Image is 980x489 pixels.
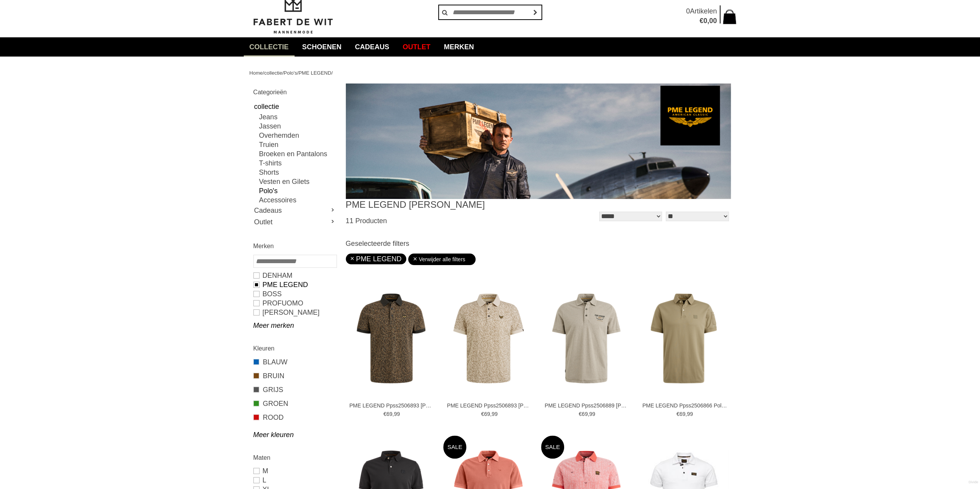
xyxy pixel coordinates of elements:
[253,385,336,395] a: GRIJS
[384,411,387,417] span: €
[253,453,336,462] h2: Maten
[253,466,336,476] a: M
[263,70,264,76] span: /
[443,293,534,384] img: PME LEGEND Ppss2506893 Polo's
[297,70,298,76] span: /
[259,177,336,186] a: Vesten en Gilets
[253,430,336,439] a: Meer kleuren
[298,70,331,76] a: PME LEGEND
[394,411,400,417] span: 99
[253,399,336,409] a: GROEN
[438,37,480,57] a: Merken
[642,402,727,409] a: PME LEGEND Ppss2506866 Polo's
[588,411,589,417] span: ,
[244,37,295,57] a: collectie
[253,357,336,367] a: BLAUW
[582,411,588,417] span: 69
[253,87,336,97] h2: Categorieën
[709,17,717,25] span: 00
[349,402,434,409] a: PME LEGEND Ppss2506893 [PERSON_NAME]
[707,17,709,25] span: ,
[346,293,436,384] img: PME LEGEND Ppss2506893 Polo's
[397,37,436,57] a: Outlet
[253,299,336,308] a: PROFUOMO
[346,83,731,199] img: PME LEGEND
[447,402,532,409] a: PME LEGEND Ppss2506893 [PERSON_NAME]
[259,112,336,122] a: Jeans
[481,411,484,417] span: €
[685,411,687,417] span: ,
[484,411,490,417] span: 69
[253,344,336,353] h2: Kleuren
[253,412,336,422] a: ROOD
[259,195,336,205] a: Accessoires
[677,411,680,417] span: €
[699,17,703,25] span: €
[259,186,336,195] a: Polo's
[413,254,471,265] a: Verwijder alle filters
[264,70,282,76] a: collectie
[638,293,729,384] img: PME LEGEND Ppss2506866 Polo's
[679,411,685,417] span: 69
[331,70,333,76] span: /
[253,280,336,289] a: PME LEGEND
[490,411,492,417] span: ,
[392,411,394,417] span: ,
[541,293,632,384] img: PME LEGEND Ppss2506889 Polo's
[253,371,336,381] a: BRUIN
[259,168,336,177] a: Shorts
[346,239,731,248] h3: Geselecteerde filters
[253,205,336,216] a: Cadeaus
[386,411,392,417] span: 69
[579,411,582,417] span: €
[544,402,629,409] a: PME LEGEND Ppss2506889 [PERSON_NAME]
[687,411,693,417] span: 99
[283,70,297,76] a: Polo's
[259,159,336,168] a: T-shirts
[250,70,263,76] a: Home
[259,140,336,149] a: Truien
[253,321,336,330] a: Meer merken
[589,411,595,417] span: 99
[297,37,347,57] a: Schoenen
[259,131,336,140] a: Overhemden
[253,216,336,228] a: Outlet
[968,477,978,487] a: Divide
[346,199,538,210] h1: PME LEGEND [PERSON_NAME]
[259,122,336,131] a: Jassen
[349,37,395,57] a: Cadeaus
[350,255,402,263] a: PME LEGEND
[253,476,336,485] a: L
[253,308,336,317] a: [PERSON_NAME]
[703,17,707,25] span: 0
[686,7,690,15] span: 0
[491,411,498,417] span: 99
[253,101,336,112] a: collectie
[253,241,336,251] h2: Merken
[282,70,284,76] span: /
[346,217,387,225] span: 11 Producten
[690,7,717,15] span: Artikelen
[259,149,336,159] a: Broeken en Pantalons
[253,289,336,299] a: BOSS
[253,271,336,280] a: DENHAM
